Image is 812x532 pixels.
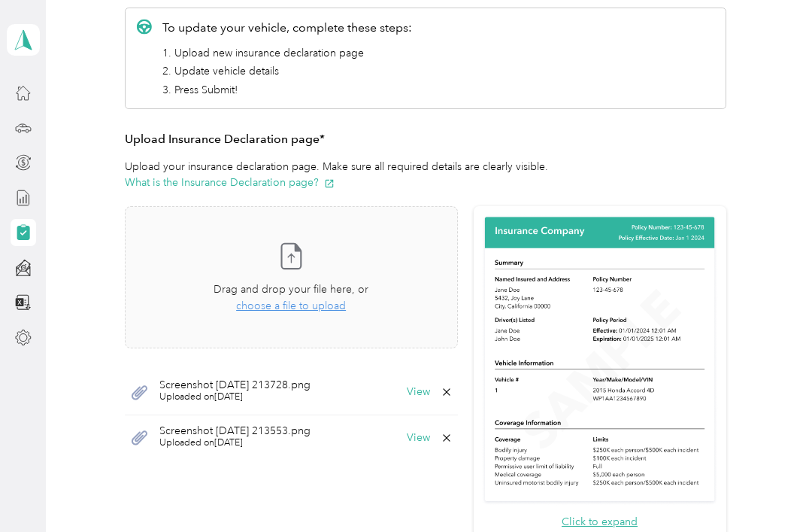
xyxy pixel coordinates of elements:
[159,426,311,436] span: Screenshot [DATE] 213553.png
[236,299,346,312] span: choose a file to upload
[162,45,412,61] li: 1. Upload new insurance declaration page
[159,391,311,404] span: Uploaded on [DATE]
[162,63,412,79] li: 2. Update vehicle details
[162,82,412,98] li: 3. Press Submit!
[162,19,412,37] p: To update your vehicle, complete these steps:
[125,130,726,149] h3: Upload Insurance Declaration page*
[562,514,638,530] button: Click to expand
[407,433,430,443] button: View
[159,436,311,450] span: Uploaded on [DATE]
[728,448,812,532] iframe: Everlance-gr Chat Button Frame
[407,387,430,397] button: View
[126,207,457,348] span: Drag and drop your file here, orchoose a file to upload
[481,214,718,506] img: Sample insurance declaration
[125,159,726,190] p: Upload your insurance declaration page. Make sure all required details are clearly visible.
[214,283,368,296] span: Drag and drop your file here, or
[125,175,335,190] button: What is the Insurance Declaration page?
[159,380,311,391] span: Screenshot [DATE] 213728.png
